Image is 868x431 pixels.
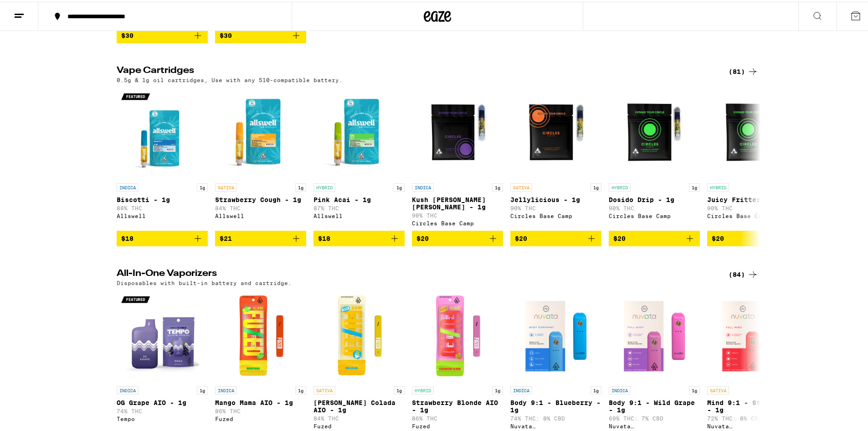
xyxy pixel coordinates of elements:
p: Dosido Drip - 1g [609,194,700,202]
span: $18 [121,233,134,240]
img: Fuzed - Mango Mama AIO - 1g [215,289,306,380]
p: INDICA [117,384,139,393]
p: 90% THC [412,211,503,217]
img: Circles Base Camp - Juicy Fritter - 1g [707,86,798,177]
button: Add to bag [215,229,306,244]
p: INDICA [117,182,139,190]
p: 1g [394,384,405,393]
span: $30 [121,30,134,37]
p: 1g [492,384,503,393]
a: (81) [729,64,758,75]
p: 90% THC [609,203,700,209]
p: 72% THC: 8% CBD [707,414,798,420]
div: Fuzed [412,421,503,427]
p: Juicy Fritter - 1g [707,194,798,202]
div: Tempo [117,414,208,420]
p: Kush [PERSON_NAME] [PERSON_NAME] - 1g [412,194,503,209]
p: HYBRID [313,182,335,190]
div: Circles Base Camp [412,218,503,224]
div: Circles Base Camp [510,211,601,217]
p: Jellylicious - 1g [510,194,601,202]
a: Open page for Dosido Drip - 1g from Circles Base Camp [609,86,700,229]
button: Add to bag [707,229,798,244]
p: 84% THC [215,203,306,209]
p: INDICA [215,384,237,393]
span: $21 [220,233,232,240]
div: Nuvata ([GEOGRAPHIC_DATA]) [510,421,601,427]
p: 69% THC: 7% CBD [609,414,700,420]
p: INDICA [510,384,532,393]
p: 1g [197,182,208,190]
p: Body 9:1 - Blueberry - 1g [510,397,601,412]
p: 1g [689,182,700,190]
p: 88% THC [117,203,208,209]
img: Nuvata (CA) - Body 9:1 - Wild Grape - 1g [609,289,700,380]
div: Fuzed [215,414,306,420]
button: Add to bag [117,26,208,42]
p: HYBRID [412,384,434,393]
button: Add to bag [412,229,503,244]
p: 74% THC: 8% CBD [510,414,601,420]
div: Nuvata ([GEOGRAPHIC_DATA]) [707,421,798,427]
img: Circles Base Camp - Dosido Drip - 1g [609,86,700,177]
p: 1g [197,384,208,393]
p: Pink Acai - 1g [313,194,405,202]
a: Open page for Strawberry Cough - 1g from Allswell [215,86,306,229]
p: [PERSON_NAME] Colada AIO - 1g [313,397,405,412]
button: Add to bag [215,26,306,42]
p: 1g [689,384,700,393]
span: $20 [416,233,429,240]
a: Open page for Pink Acai - 1g from Allswell [313,86,405,229]
a: Open page for Kush Berry Bliss - 1g from Circles Base Camp [412,86,503,229]
p: 1g [492,182,503,190]
span: $18 [318,233,330,240]
p: 1g [295,384,306,393]
p: 86% THC [215,406,306,412]
p: HYBRID [707,182,729,190]
div: Circles Base Camp [609,211,700,217]
p: Mango Mama AIO - 1g [215,397,306,405]
div: Circles Base Camp [707,211,798,217]
p: 87% THC [313,203,405,209]
p: 0.5g & 1g oil cartridges, Use with any 510-compatible battery. [117,75,343,81]
p: OG Grape AIO - 1g [117,397,208,405]
div: Fuzed [313,421,405,427]
button: Add to bag [609,229,700,244]
img: Nuvata (CA) - Body 9:1 - Blueberry - 1g [510,289,601,380]
div: Nuvata ([GEOGRAPHIC_DATA]) [609,421,700,427]
h2: All-In-One Vaporizers [117,267,714,278]
img: Circles Base Camp - Kush Berry Bliss - 1g [412,86,503,177]
p: Strawberry Cough - 1g [215,194,306,202]
p: 1g [591,384,601,393]
p: INDICA [412,182,434,190]
p: SATIVA [707,384,729,393]
span: $30 [220,30,232,37]
div: Allswell [215,211,306,217]
p: 86% THC [412,414,503,420]
span: $20 [712,233,724,240]
p: 84% THC [313,414,405,420]
p: INDICA [609,384,631,393]
button: Add to bag [510,229,601,244]
p: 1g [295,182,306,190]
p: Biscotti - 1g [117,194,208,202]
img: Fuzed - Strawberry Blonde AIO - 1g [412,289,503,380]
img: Allswell - Pink Acai - 1g [313,86,405,177]
img: Allswell - Biscotti - 1g [117,86,208,177]
p: 1g [591,182,601,190]
span: $20 [515,233,527,240]
p: 90% THC [707,203,798,209]
p: SATIVA [510,182,532,190]
p: Disposables with built-in battery and cartridge. [117,278,292,284]
img: Fuzed - Pina Colada AIO - 1g [313,289,405,380]
p: SATIVA [313,384,335,393]
div: Allswell [117,211,208,217]
div: Allswell [313,211,405,217]
div: (84) [729,267,758,278]
a: Open page for Biscotti - 1g from Allswell [117,86,208,229]
span: $20 [613,233,626,240]
p: Body 9:1 - Wild Grape - 1g [609,397,700,412]
img: Circles Base Camp - Jellylicious - 1g [510,86,601,177]
p: SATIVA [215,182,237,190]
